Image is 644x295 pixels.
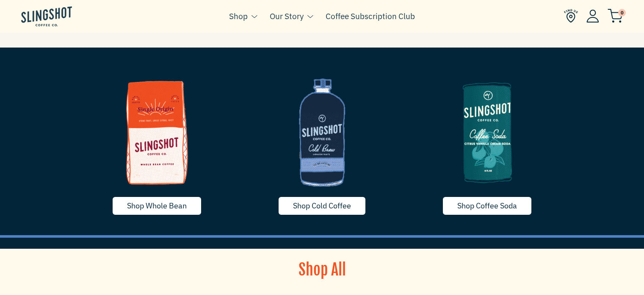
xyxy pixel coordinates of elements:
img: Find Us [564,9,578,23]
span: Shop Whole Bean [127,201,187,211]
span: Shop Coffee Soda [457,201,517,211]
a: Our Story [270,10,304,22]
img: image-5-1635790255718_1200x.png [411,69,564,196]
img: coldcoffee-1635629668715_1200x.png [246,69,398,196]
h1: Shop All [244,259,401,281]
img: cart [608,9,623,23]
a: Coffee Subscription Club [326,10,415,22]
a: Shop [229,10,248,22]
a: 0 [608,11,623,21]
img: whole-bean-1635790255739_1200x.png [81,69,233,196]
img: Account [586,9,599,22]
span: Shop Cold Coffee [293,201,351,211]
span: 0 [618,9,626,17]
